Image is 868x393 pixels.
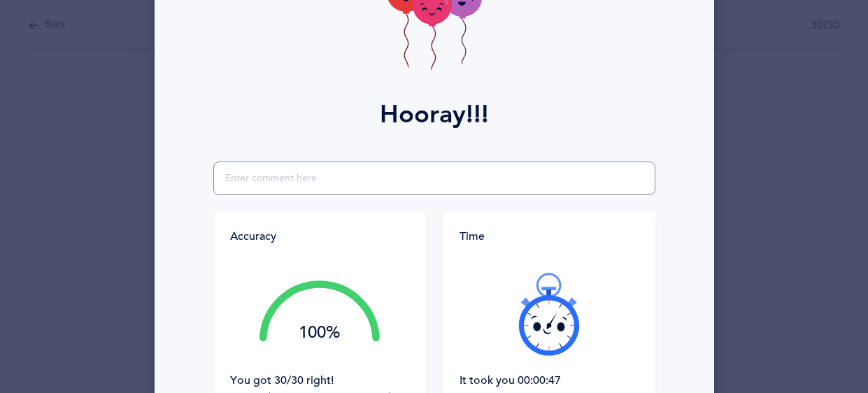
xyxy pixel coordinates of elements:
div: You got 30/30 right! [230,373,409,388]
div: It took you 00:00:47 [460,373,639,388]
div: Hooray!!! [380,96,489,134]
input: Enter comment here [213,162,655,195]
div: Time [460,229,639,244]
div: 100% [259,324,380,341]
div: Accuracy [230,229,276,244]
